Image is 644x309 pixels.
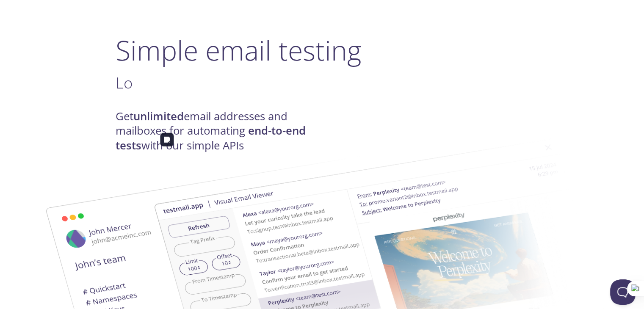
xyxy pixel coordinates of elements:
iframe: Help Scout Beacon - Open [610,279,636,305]
strong: end-to-end tests [116,123,306,152]
h4: Get email addresses and mailboxes for automating with our simple APIs [116,109,322,153]
strong: unlimited [133,109,184,124]
h1: Simple email testing [116,34,529,66]
span: Lo [116,72,133,93]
